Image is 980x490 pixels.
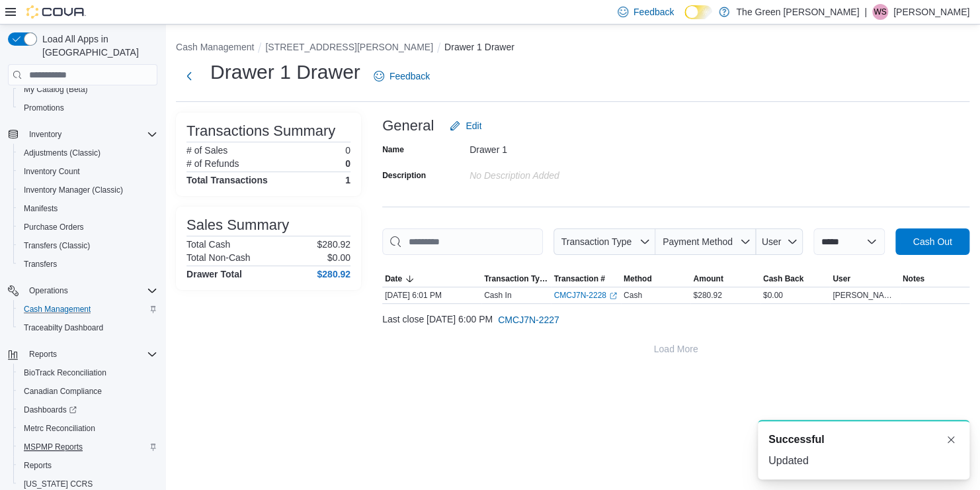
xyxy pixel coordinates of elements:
button: Cash Out [895,228,969,255]
button: User [756,228,803,255]
a: Manifests [19,201,63,217]
button: Drawer 1 Drawer [444,42,514,52]
span: Canadian Compliance [19,383,157,399]
span: Inventory [24,126,157,142]
span: Adjustments (Classic) [19,145,157,161]
a: Traceabilty Dashboard [19,320,108,336]
h3: General [382,118,434,134]
span: Payment Method [663,236,733,247]
span: User [762,236,782,247]
span: Inventory Count [19,164,157,179]
div: Updated [768,453,959,469]
p: [PERSON_NAME] [893,4,969,20]
span: Inventory [29,129,61,140]
p: $0.00 [327,252,350,263]
a: Dashboards [19,402,82,418]
span: Method [624,273,652,284]
button: Traceabilty Dashboard [13,318,163,337]
button: Transfers (Classic) [13,236,163,255]
span: Cash Management [24,304,91,315]
a: Cash Management [19,301,96,317]
span: My Catalog (Beta) [19,81,157,97]
span: Cash Back [763,273,803,284]
h3: Transactions Summary [186,123,335,139]
span: Transaction Type [484,273,548,284]
span: Load More [654,342,698,356]
div: Last close [DATE] 6:00 PM [382,307,969,333]
span: Purchase Orders [24,222,84,232]
p: | [864,4,867,20]
span: Date [385,273,402,284]
a: Adjustments (Classic) [19,145,106,161]
span: Feedback [633,5,674,19]
svg: External link [609,292,617,300]
nav: An example of EuiBreadcrumbs [176,40,969,56]
p: Cash In [484,290,511,301]
h1: Drawer 1 Drawer [210,59,360,85]
a: Feedback [368,63,435,89]
div: $0.00 [760,287,830,303]
span: BioTrack Reconciliation [19,365,157,381]
button: Operations [3,281,163,300]
span: Transfers (Classic) [19,238,157,254]
span: Amount [693,273,723,284]
button: Transfers [13,255,163,273]
span: Adjustments (Classic) [24,148,101,158]
button: Reports [24,346,62,362]
span: Cash [624,290,642,301]
span: BioTrack Reconciliation [24,367,106,378]
button: Inventory [3,125,163,144]
button: My Catalog (Beta) [13,80,163,99]
a: My Catalog (Beta) [19,81,93,97]
span: $280.92 [693,290,721,301]
span: Canadian Compliance [24,386,102,397]
span: Notes [903,273,924,284]
button: Cash Management [13,300,163,318]
span: Inventory Manager (Classic) [19,182,157,198]
a: CMCJ7N-2228External link [553,290,616,301]
span: Promotions [24,103,64,113]
h6: # of Refunds [186,158,239,169]
span: Reports [19,458,157,473]
h6: Total Non-Cash [186,252,251,263]
p: $280.92 [317,239,350,250]
span: Manifests [19,201,157,217]
span: Load All Apps in [GEOGRAPHIC_DATA] [37,32,157,59]
span: Traceabilty Dashboard [19,320,157,336]
button: Reports [13,456,163,475]
span: Promotions [19,100,157,116]
input: This is a search bar. As you type, the results lower in the page will automatically filter. [382,228,543,255]
p: 0 [345,158,350,169]
button: Canadian Compliance [13,382,163,401]
span: Reports [29,349,57,360]
button: Operations [24,283,73,299]
div: [DATE] 6:01 PM [382,287,481,303]
a: Canadian Compliance [19,383,107,399]
span: [US_STATE] CCRS [24,479,93,489]
button: [STREET_ADDRESS][PERSON_NAME] [265,42,433,52]
p: 0 [345,145,350,156]
img: Cova [26,5,86,19]
span: Reports [24,346,157,362]
span: Transfers (Classic) [24,240,90,251]
span: MSPMP Reports [24,442,83,452]
button: CMCJ7N-2227 [493,307,565,333]
span: Transfers [24,259,57,269]
button: Cash Management [176,42,254,52]
h6: Total Cash [186,239,230,250]
button: Adjustments (Classic) [13,144,163,162]
button: Edit [444,113,487,139]
h4: 1 [345,175,350,185]
button: Method [621,271,690,287]
span: Cash Out [913,235,952,248]
span: Dashboards [19,402,157,418]
span: Transaction Type [561,236,632,247]
label: Name [382,144,404,155]
button: Transaction Type [481,271,551,287]
h4: $280.92 [317,269,350,279]
button: MSPMP Reports [13,438,163,456]
button: Payment Method [655,228,756,255]
span: MSPMP Reports [19,439,157,455]
button: Dismiss toast [943,432,959,448]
